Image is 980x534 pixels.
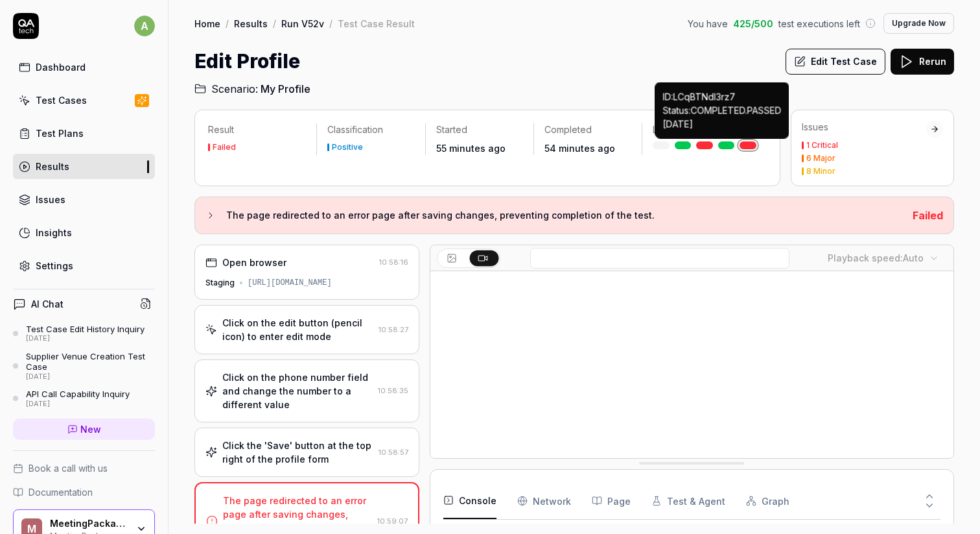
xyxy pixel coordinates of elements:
[13,351,155,381] a: Supplier Venue Creation Test Case[DATE]
[31,297,64,311] h4: AI Chat
[802,121,926,134] div: Issues
[327,123,414,136] p: Classification
[26,400,130,409] div: [DATE]
[778,17,860,30] span: test executions left
[13,324,155,343] a: Test Case Edit History Inquiry[DATE]
[913,209,943,222] span: Failed
[651,483,725,519] button: Test & Agent
[234,17,268,30] a: Results
[208,123,306,136] p: Result
[13,88,155,113] a: Test Cases
[786,49,885,75] button: Edit Test Case
[205,277,235,289] div: Staging
[828,251,924,265] div: Playback speed:
[806,154,835,162] div: 6 Major
[222,439,373,466] div: Click the 'Save' button at the top right of the profile form
[806,141,838,149] div: 1 Critical
[36,226,72,239] div: Insights
[222,370,373,411] div: Click on the phone number field and change the number to a different value
[332,143,363,151] div: Positive
[544,143,615,154] time: 54 minutes ago
[29,461,108,475] span: Book a call with us
[746,483,789,519] button: Graph
[36,160,69,173] div: Results
[80,422,101,436] span: New
[36,193,65,206] div: Issues
[592,483,631,519] button: Page
[13,253,155,278] a: Settings
[13,220,155,245] a: Insights
[194,47,300,76] h1: Edit Profile
[379,258,408,267] time: 10:58:16
[26,372,155,382] div: [DATE]
[329,17,332,30] div: /
[663,90,782,131] p: ID: LCqBTNdl3rz7 Status: COMPLETED . PASSED
[378,386,408,395] time: 10:58:35
[733,17,773,30] span: 425 / 500
[13,121,155,146] a: Test Plans
[26,324,145,334] div: Test Case Edit History Inquiry
[134,16,155,36] span: a
[226,17,229,30] div: /
[13,419,155,440] a: New
[338,17,415,30] div: Test Case Result
[13,55,155,80] a: Dashboard
[194,17,220,30] a: Home
[13,485,155,499] a: Documentation
[13,461,155,475] a: Book a call with us
[443,483,496,519] button: Console
[436,143,506,154] time: 55 minutes ago
[281,17,324,30] a: Run V52v
[36,259,73,273] div: Settings
[36,60,86,74] div: Dashboard
[134,13,155,39] button: a
[379,325,408,334] time: 10:58:27
[26,389,130,399] div: API Call Capability Inquiry
[13,389,155,408] a: API Call Capability Inquiry[DATE]
[222,256,286,269] div: Open browser
[26,351,155,372] div: Supplier Venue Creation Test Case
[883,13,954,34] button: Upgrade Now
[194,81,310,97] a: Scenario:My Profile
[36,93,87,107] div: Test Cases
[663,119,694,130] time: [DATE]
[377,516,408,526] time: 10:59:07
[653,123,756,136] p: Last 5 Runs
[379,448,408,457] time: 10:58:57
[544,123,631,136] p: Completed
[26,334,145,343] div: [DATE]
[213,143,236,151] div: Failed
[222,316,373,343] div: Click on the edit button (pencil icon) to enter edit mode
[891,49,954,75] button: Rerun
[13,187,155,212] a: Issues
[13,154,155,179] a: Results
[273,17,276,30] div: /
[209,81,258,97] span: Scenario:
[517,483,571,519] button: Network
[688,17,728,30] span: You have
[248,277,332,289] div: [URL][DOMAIN_NAME]
[29,485,93,499] span: Documentation
[436,123,523,136] p: Started
[36,127,84,140] div: Test Plans
[205,208,902,223] button: The page redirected to an error page after saving changes, preventing completion of the test.
[261,81,310,97] span: My Profile
[226,208,902,223] h3: The page redirected to an error page after saving changes, preventing completion of the test.
[50,518,128,529] div: MeetingPackage
[806,167,835,175] div: 8 Minor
